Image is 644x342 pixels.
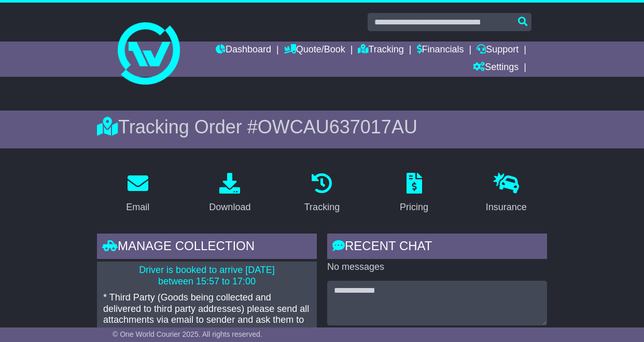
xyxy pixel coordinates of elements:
[209,200,250,214] div: Download
[298,169,346,218] a: Tracking
[284,42,345,59] a: Quote/Book
[97,116,547,138] div: Tracking Order #
[126,200,149,214] div: Email
[327,234,547,262] div: RECENT CHAT
[400,200,428,214] div: Pricing
[103,265,311,287] p: Driver is booked to arrive [DATE] between 15:57 to 17:00
[258,116,417,138] span: OWCAU637017AU
[417,42,464,59] a: Financials
[393,169,435,218] a: Pricing
[113,330,262,338] span: © One World Courier 2025. All rights reserved.
[97,234,317,262] div: Manage collection
[202,169,257,218] a: Download
[327,262,547,273] p: No messages
[473,59,519,77] a: Settings
[358,42,403,59] a: Tracking
[304,200,340,214] div: Tracking
[103,292,311,337] p: * Third Party (Goods being collected and delivered to third party addresses) please send all atta...
[486,200,527,214] div: Insurance
[119,169,156,218] a: Email
[477,42,519,59] a: Support
[216,42,271,59] a: Dashboard
[479,169,534,218] a: Insurance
